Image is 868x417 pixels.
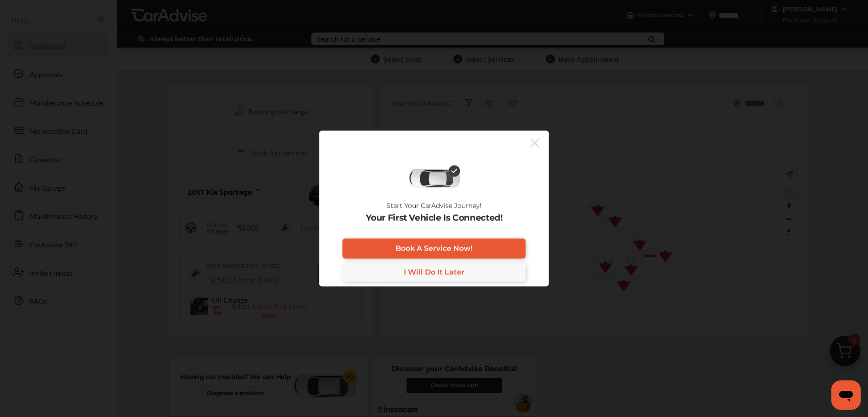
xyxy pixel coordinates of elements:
[342,263,526,281] a: I Will Do It Later
[386,202,482,209] p: Start Your CarAdvise Journey!
[342,238,526,258] a: Book A Service Now!
[396,244,472,253] span: Book A Service Now!
[408,169,460,189] img: diagnose-vehicle.c84bcb0a.svg
[449,165,460,176] img: check-icon.521c8815.svg
[831,380,861,410] iframe: Button to launch messaging window
[404,268,465,277] span: I Will Do It Later
[366,213,503,223] p: Your First Vehicle Is Connected!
